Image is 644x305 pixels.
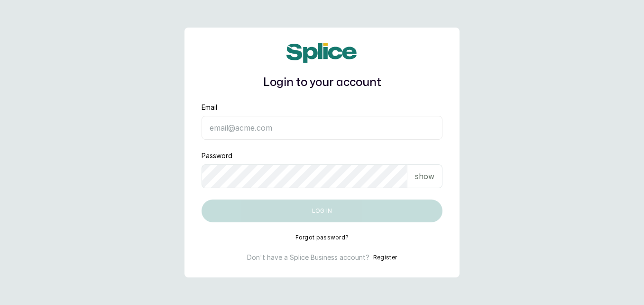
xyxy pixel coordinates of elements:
button: Forgot password? [295,234,349,241]
button: Register [373,253,397,262]
input: email@acme.com [202,116,442,140]
h1: Login to your account [202,74,442,91]
p: Don't have a Splice Business account? [247,253,369,262]
p: show [415,171,434,182]
button: Log in [202,200,442,222]
label: Password [202,151,232,161]
label: Email [202,103,217,112]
